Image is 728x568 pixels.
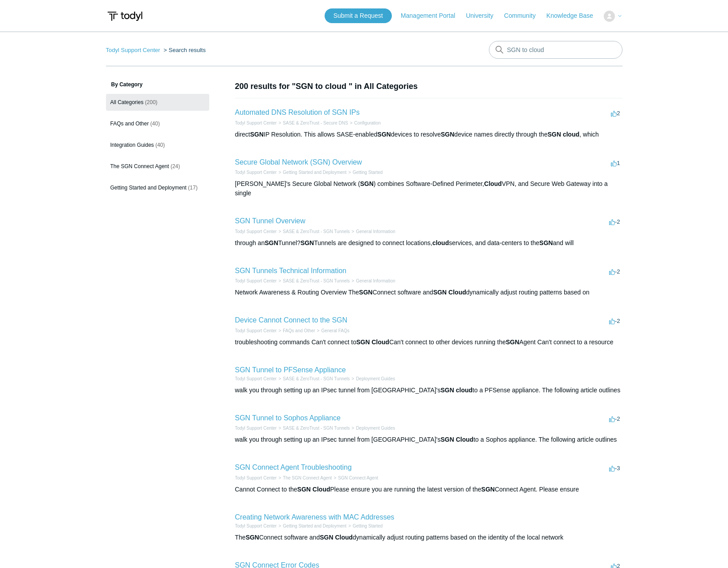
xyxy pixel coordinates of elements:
a: Deployment Guides [356,376,395,381]
li: The SGN Connect Agent [277,475,332,481]
em: SGN [301,239,314,246]
span: (40) [150,121,160,127]
a: Todyl Support Center [235,170,277,175]
div: Network Awareness & Routing Overview The Connect software and dynamically adjust routing patterns... [235,288,622,297]
li: General Information [350,228,395,235]
a: Todyl Support Center [235,328,277,333]
a: Deployment Guides [356,426,395,431]
li: Configuration [348,120,381,126]
em: SGN Cloud [441,436,474,443]
a: Knowledge Base [546,11,602,20]
a: SGN Tunnel to Sophos Appliance [235,414,341,422]
a: SGN Connect Agent Troubleshooting [235,463,352,471]
li: Getting Started [346,523,382,529]
em: SGN [378,131,391,138]
a: Getting Started [353,170,382,175]
em: SGN Cloud [433,289,466,296]
li: SGN Connect Agent [332,475,378,481]
em: Cloud [484,180,502,187]
li: SASE & ZeroTrust - Secure DNS [277,120,348,126]
span: FAQs and Other [110,121,149,127]
a: All Categories (200) [106,94,209,111]
li: Todyl Support Center [235,228,277,235]
span: Integration Guides [110,142,154,148]
a: The SGN Connect Agent [283,475,332,480]
em: SGN [246,534,259,541]
li: Todyl Support Center [235,169,277,176]
div: [PERSON_NAME]'s Secure Global Network ( ) combines Software-Defined Perimeter, VPN, and Secure We... [235,179,622,198]
li: SASE & ZeroTrust - SGN Tunnels [277,228,350,235]
span: -2 [609,318,620,324]
div: through an Tunnel? Tunnels are designed to connect locations, services, and data-centers to the a... [235,238,622,248]
a: Device Cannot Connect to the SGN [235,316,348,324]
em: SGN [264,239,278,246]
em: SGN [250,131,264,138]
a: General Information [356,229,395,234]
li: General Information [350,278,395,284]
li: Deployment Guides [350,375,395,382]
div: walk you through setting up an IPsec tunnel from [GEOGRAPHIC_DATA]'s to a PFSense appliance. The ... [235,386,622,395]
em: SGN [481,486,495,493]
a: Todyl Support Center [106,47,160,53]
li: Todyl Support Center [235,475,277,481]
div: direct IP Resolution. This allows SASE-enabled devices to resolve device names directly through t... [235,130,622,139]
a: Todyl Support Center [235,376,277,381]
div: Cannot Connect to the Please ensure you are running the latest version of the Connect Agent. Plea... [235,485,622,494]
span: Getting Started and Deployment [110,185,187,191]
a: SGN Tunnel to PFSense Appliance [235,366,346,374]
span: -3 [609,465,620,471]
em: cloud [432,239,449,246]
input: Search [489,41,622,59]
a: SGN Connect Agent [338,475,378,480]
li: Deployment Guides [350,425,395,431]
a: Secure Global Network (SGN) Overview [235,158,362,166]
span: 1 [611,160,620,166]
em: SGN [506,338,519,346]
li: FAQs and Other [277,327,315,334]
em: SGN [359,289,372,296]
li: Todyl Support Center [106,47,162,53]
em: SGN cloud [548,131,580,138]
span: -2 [609,218,620,225]
a: Configuration [354,121,380,125]
a: Todyl Support Center [235,524,277,528]
span: -2 [609,415,620,422]
li: Todyl Support Center [235,425,277,431]
li: Todyl Support Center [235,120,277,126]
a: Integration Guides (40) [106,137,209,153]
li: SASE & ZeroTrust - SGN Tunnels [277,278,350,284]
a: Community [504,11,545,20]
em: SGN [360,180,374,187]
div: troubleshooting commands Can't connect to Can't connect to other devices running the Agent Can't ... [235,338,622,347]
a: Getting Started and Deployment [283,524,346,528]
img: Todyl Support Center Help Center home page [106,8,144,24]
li: SASE & ZeroTrust - SGN Tunnels [277,375,350,382]
a: SASE & ZeroTrust - SGN Tunnels [283,376,350,381]
a: SGN Tunnel Overview [235,217,305,225]
em: SGN Cloud [356,338,389,346]
a: Todyl Support Center [235,121,277,125]
li: General FAQs [315,327,350,334]
span: (40) [155,142,165,148]
span: The SGN Connect Agent [110,163,169,169]
a: Getting Started and Deployment (17) [106,179,209,196]
a: Todyl Support Center [235,229,277,234]
h1: 200 results for "SGN to cloud " in All Categories [235,81,622,93]
span: (17) [188,185,197,191]
li: Todyl Support Center [235,327,277,334]
a: Getting Started [353,524,382,528]
a: SASE & ZeroTrust - SGN Tunnels [283,278,350,283]
em: SGN cloud [441,387,473,394]
a: Submit a Request [325,8,392,23]
li: Todyl Support Center [235,375,277,382]
span: (200) [145,99,158,105]
li: Getting Started and Deployment [277,523,346,529]
a: Management Portal [401,11,464,20]
a: SASE & ZeroTrust - SGN Tunnels [283,229,350,234]
li: Todyl Support Center [235,523,277,529]
div: walk you through setting up an IPsec tunnel from [GEOGRAPHIC_DATA]'s to a Sophos appliance. The f... [235,435,622,444]
em: SGN Cloud [320,534,353,541]
em: SGN Cloud [297,486,330,493]
li: Getting Started and Deployment [277,169,346,176]
a: SGN Tunnels Technical Information [235,267,347,274]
